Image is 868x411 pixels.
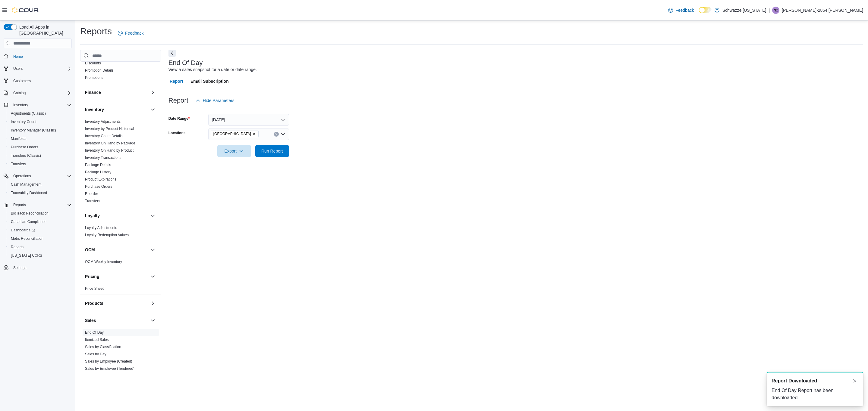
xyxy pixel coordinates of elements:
div: Inventory [80,118,161,207]
span: Catalog [11,89,72,97]
a: BioTrack Reconciliation [8,210,51,217]
div: Norberto-2854 Hernandez [772,7,779,14]
span: EV10 Sunland Park [211,131,259,137]
span: OCM Weekly Inventory [85,259,122,264]
a: End Of Day [85,330,104,335]
button: OCM [149,246,156,253]
span: Manifests [8,135,72,142]
span: Reports [11,245,24,249]
span: Canadian Compliance [11,219,46,224]
a: Feedback [115,27,146,39]
span: Metrc Reconciliation [8,235,72,242]
button: Canadian Compliance [6,218,74,226]
a: Feedback [666,4,696,16]
button: Cash Management [6,180,74,189]
p: [PERSON_NAME]-2854 [PERSON_NAME] [782,7,863,14]
a: Dashboards [6,226,74,234]
span: N2 [773,7,778,14]
a: Package Details [85,163,111,167]
span: Reports [13,202,26,207]
button: Operations [1,172,74,180]
h3: Loyalty [85,213,100,219]
span: Reports [11,201,72,209]
span: Inventory Manager (Classic) [8,127,72,134]
span: Purchase Orders [11,145,38,150]
span: Manifests [11,136,26,141]
a: Purchase Orders [8,144,41,151]
span: Email Subscription [190,75,229,87]
div: Loyalty [80,224,161,241]
h3: Inventory [85,107,104,113]
a: Inventory Manager (Classic) [8,127,58,134]
button: Finance [149,89,156,96]
span: Home [13,54,23,59]
span: BioTrack Reconciliation [11,211,49,216]
span: Run Report [261,148,283,154]
span: Inventory On Hand by Package [85,141,135,146]
a: Promotion Details [85,68,114,73]
h3: Products [85,300,103,306]
button: BioTrack Reconciliation [6,209,74,218]
a: Transfers (Classic) [8,152,43,159]
button: Inventory [85,107,148,113]
span: Loyalty Redemption Values [85,233,129,237]
span: Users [11,65,72,72]
a: Customers [11,77,33,85]
a: Traceabilty Dashboard [8,189,49,196]
span: [US_STATE] CCRS [11,253,42,258]
a: [US_STATE] CCRS [8,252,45,259]
button: Clear input [274,132,279,137]
button: Users [1,64,74,73]
img: Cova [12,7,39,13]
button: Transfers [6,160,74,168]
button: Operations [11,172,33,180]
a: Reports [8,243,26,251]
h3: Report [168,97,188,104]
a: Sales by Employee (Tendered) [85,366,134,371]
span: Washington CCRS [8,252,72,259]
span: Product Expirations [85,177,116,182]
span: Traceabilty Dashboard [11,190,47,195]
a: Dashboards [8,227,37,234]
nav: Complex example [4,49,72,288]
span: [GEOGRAPHIC_DATA] [213,131,251,137]
span: Export [221,145,247,157]
span: Sales by Employee (Created) [85,359,132,364]
a: Package History [85,170,111,174]
span: Transfers (Classic) [11,153,41,158]
button: Customers [1,76,74,85]
h3: End Of Day [168,59,203,66]
button: Inventory [11,101,30,109]
span: Customers [13,79,31,83]
span: Inventory [11,101,72,109]
a: Transfers [85,199,100,203]
a: Manifests [8,135,29,142]
button: [DATE] [208,114,289,126]
span: Metrc Reconciliation [11,236,43,241]
button: Catalog [1,89,74,97]
a: Inventory On Hand by Product [85,148,134,153]
input: Dark Mode [699,7,712,13]
button: Finance [85,89,148,95]
span: Adjustments (Classic) [8,110,72,117]
button: Sales [149,317,156,324]
span: Price Sheet [85,286,104,291]
span: Dashboards [8,227,72,234]
span: Report Downloaded [772,377,817,385]
button: Loyalty [149,212,156,219]
h3: Sales [85,317,96,323]
button: Dismiss toast [851,377,858,385]
a: Purchase Orders [85,184,112,189]
button: Hide Parameters [193,94,237,107]
span: Cash Management [8,181,72,188]
a: Promotions [85,76,103,80]
a: Inventory Transactions [85,156,121,160]
button: Pricing [149,273,156,280]
a: Reorder [85,192,98,196]
span: Customers [11,77,72,85]
a: Inventory Adjustments [85,119,121,124]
